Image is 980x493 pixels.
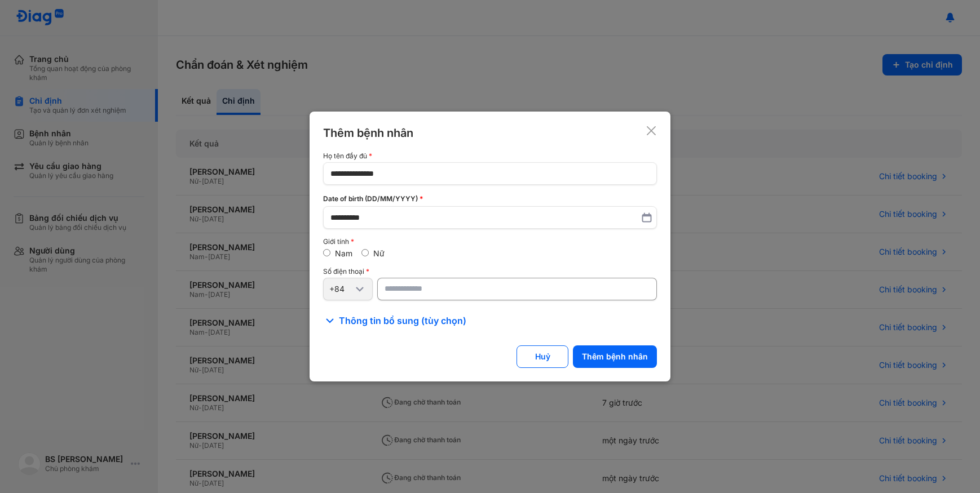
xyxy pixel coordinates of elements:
[329,284,353,294] div: +84
[339,314,466,327] span: Thông tin bổ sung (tùy chọn)
[323,152,657,160] div: Họ tên đầy đủ
[323,125,413,141] div: Thêm bệnh nhân
[335,248,352,258] label: Nam
[323,194,657,204] div: Date of birth (DD/MM/YYYY)
[517,345,568,368] button: Huỷ
[373,248,385,258] label: Nữ
[573,345,657,368] button: Thêm bệnh nhân
[323,268,657,276] div: Số điện thoại
[323,238,657,246] div: Giới tính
